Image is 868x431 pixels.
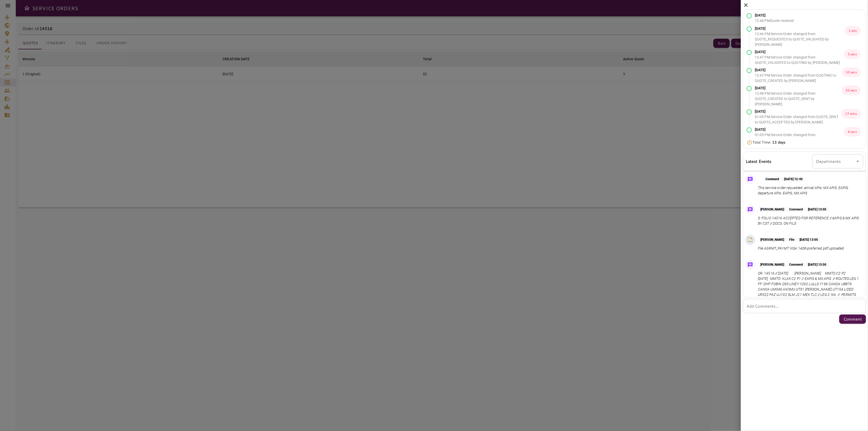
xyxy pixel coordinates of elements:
[758,262,787,267] p: [PERSON_NAME]
[797,237,820,242] p: [DATE] 13:05
[854,158,861,165] button: Open
[787,237,797,242] p: File
[755,67,842,73] p: [DATE]
[787,207,805,212] p: Comment
[747,140,753,145] img: Timer Icon
[763,177,782,181] p: Comment
[747,176,754,183] img: Message Icon
[755,127,844,132] p: [DATE]
[758,271,861,308] p: QR: 14516 // [DATE] [PERSON_NAME] MMTO C2 P2 [DATE] MMTO KLAX C2 P1 // EAPIS & MX APIS // ROUTES ...
[842,85,861,95] p: 52 secs
[839,314,866,324] button: Comment
[755,31,845,47] p: 12:46 PM : Service Order changed from QUOTE_REQUESTED to QUOTE_VALIDATED by [PERSON_NAME]
[845,26,861,36] p: 1 min
[755,91,842,107] p: 12:48 PM : Service Order changed from QUOTE_CREATED to QUOTE_SENT by [PERSON_NAME]
[755,13,794,18] p: [DATE]
[842,67,861,77] p: 10 secs
[758,185,861,196] p: This service order requested: arrival APIs: MX APIS, EAPIS, departure APIs: EAPIS, MX APIS
[755,55,844,65] p: 12:47 PM : Service Order changed from QUOTE_VALIDATED to QUOTING by [PERSON_NAME]
[844,127,861,137] p: 4 secs
[755,49,844,55] p: [DATE]
[758,207,787,212] p: [PERSON_NAME]
[844,49,861,59] p: 3 secs
[758,237,787,242] p: [PERSON_NAME]
[805,207,829,212] p: [DATE] 13:05
[758,246,844,251] p: File AGRMT_PAYMT VISA 1408-preferred.pdf uploaded
[755,114,841,125] p: 01:05 PM : Service Order changed from QUOTE_SENT to QUOTE_ACCEPTED by [PERSON_NAME]
[843,316,862,322] p: Comment
[758,215,861,226] p: S: FOLIO 14516 ACCEPTED FOR REFERENCE // eAPIS & MX APIS BY CST // DOCS: ON FILE
[747,206,754,213] img: Message Icon
[753,140,786,145] p: Total Time:
[782,177,805,181] p: [DATE] 12:45
[787,262,805,267] p: Comment
[841,109,861,119] p: 17 mins
[746,236,754,244] img: PDF File
[755,132,844,148] p: 01:05 PM : Service Order changed from QUOTE_ACCEPTED to AWAITING_ASSIGNMENT by [PERSON_NAME]
[755,85,842,91] p: [DATE]
[755,109,841,114] p: [DATE]
[747,261,754,268] img: Message Icon
[805,262,829,267] p: [DATE] 13:50
[746,158,772,165] h6: Latest Events
[755,73,842,83] p: 12:47 PM : Service Order changed from QUOTING to QUOTE_CREATED by [PERSON_NAME]
[755,26,845,31] p: [DATE]
[755,18,794,23] p: 12:44 PM Quote received
[772,140,786,145] b: 13 days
